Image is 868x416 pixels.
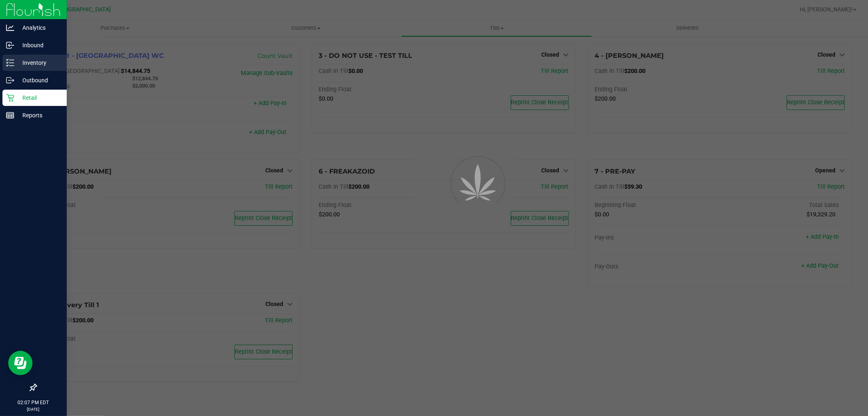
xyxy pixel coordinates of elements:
p: Outbound [14,75,63,85]
p: Inbound [14,40,63,50]
inline-svg: Analytics [6,24,14,32]
iframe: Resource center [8,351,33,375]
p: Inventory [14,58,63,68]
p: Reports [14,110,63,120]
inline-svg: Inventory [6,59,14,67]
p: Retail [14,93,63,103]
inline-svg: Outbound [6,76,14,84]
inline-svg: Reports [6,111,14,119]
inline-svg: Retail [6,94,14,102]
p: 02:07 PM EDT [4,399,63,406]
inline-svg: Inbound [6,41,14,49]
p: Analytics [14,23,63,33]
p: [DATE] [4,406,63,412]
